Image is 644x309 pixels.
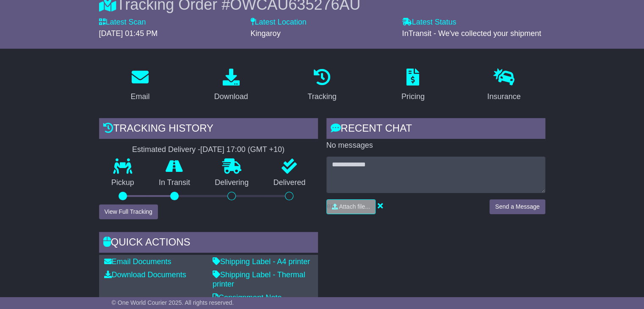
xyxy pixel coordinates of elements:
div: Tracking [307,91,336,102]
a: Email Documents [104,257,171,266]
button: View Full Tracking [99,204,158,219]
div: Download [214,91,248,102]
a: Tracking [302,66,342,105]
div: Tracking history [99,118,318,141]
a: Shipping Label - Thermal printer [213,270,305,288]
a: Download Documents [104,270,186,279]
label: Latest Status [402,18,456,27]
p: In Transit [146,178,202,188]
a: Consignment Note [213,293,282,302]
span: [DATE] 01:45 PM [99,29,158,38]
p: Delivered [261,178,318,188]
span: © One World Courier 2025. All rights reserved. [112,299,234,306]
span: Kingaroy [251,29,281,38]
div: Email [130,91,149,102]
p: Pickup [99,178,146,188]
a: Pricing [396,66,430,105]
a: Insurance [482,66,526,105]
label: Latest Location [251,18,307,27]
label: Latest Scan [99,18,146,27]
div: Estimated Delivery - [99,145,318,154]
a: Email [125,66,155,105]
div: RECENT CHAT [326,118,545,141]
button: Send a Message [489,199,545,214]
p: No messages [326,141,545,150]
div: Insurance [487,91,521,102]
div: [DATE] 17:00 (GMT +10) [200,145,285,154]
a: Download [209,66,254,105]
div: Quick Actions [99,232,318,255]
a: Shipping Label - A4 printer [213,257,310,266]
p: Delivering [202,178,261,188]
div: Pricing [401,91,425,102]
span: InTransit - We've collected your shipment [402,29,542,38]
